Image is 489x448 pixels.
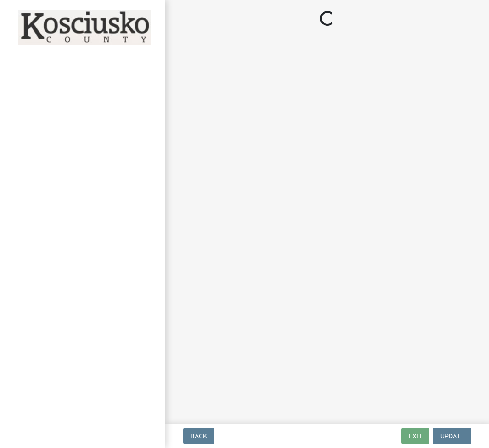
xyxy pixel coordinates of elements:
[191,432,207,440] span: Back
[183,428,214,444] button: Back
[401,428,429,444] button: Exit
[433,428,471,444] button: Update
[440,432,464,440] span: Update
[18,10,151,45] img: Kosciusko County, Indiana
